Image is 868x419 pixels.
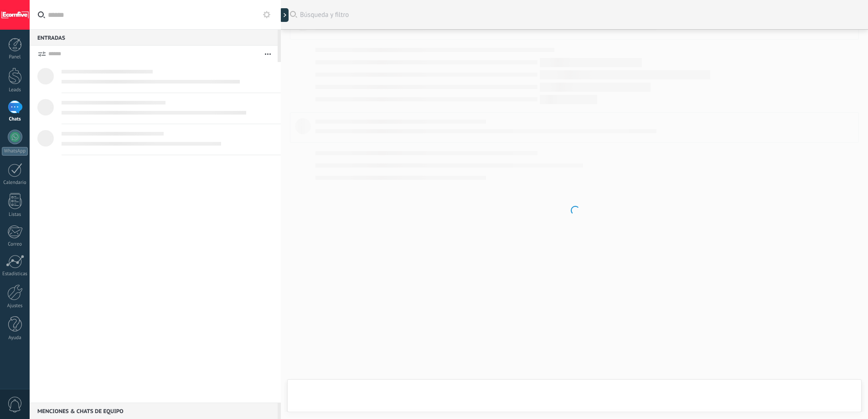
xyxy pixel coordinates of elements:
[2,212,28,218] div: Listas
[300,10,859,19] span: Búsqueda y filtro
[2,335,28,341] div: Ayuda
[2,54,28,60] div: Panel
[2,271,28,277] div: Estadísticas
[2,180,28,186] div: Calendario
[30,403,278,419] div: Menciones & Chats de equipo
[2,303,28,309] div: Ajustes
[30,29,278,46] div: Entradas
[2,87,28,93] div: Leads
[279,8,289,22] div: Mostrar
[2,241,28,247] div: Correo
[2,116,28,122] div: Chats
[2,147,28,156] div: WhatsApp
